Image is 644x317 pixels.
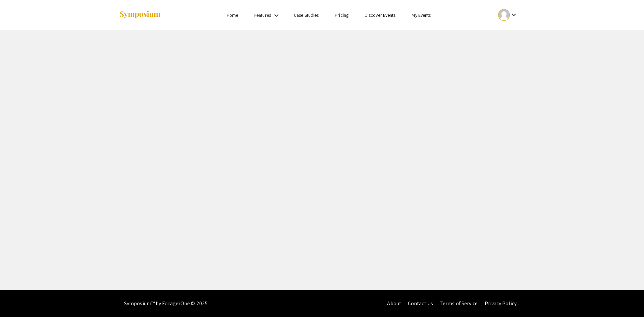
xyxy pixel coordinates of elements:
a: Features [254,12,271,18]
a: Discover Events [365,12,396,18]
button: Expand account dropdown [491,7,525,22]
a: Terms of Service [440,300,478,307]
a: Home [227,12,238,18]
div: Symposium™ by ForagerOne © 2025 [124,290,208,317]
a: Privacy Policy [485,300,517,307]
a: Case Studies [294,12,319,18]
a: Pricing [335,12,348,18]
mat-icon: Expand account dropdown [510,11,518,19]
img: Symposium by ForagerOne [119,10,161,19]
a: My Events [412,12,431,18]
mat-icon: Expand Features list [272,11,280,19]
iframe: Chat [5,287,29,312]
a: About [387,300,401,307]
a: Contact Us [408,300,433,307]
